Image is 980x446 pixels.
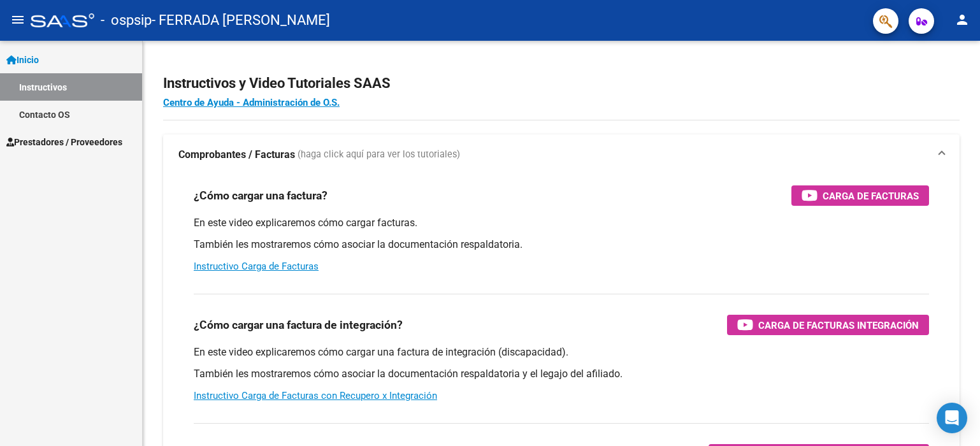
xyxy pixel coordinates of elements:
[163,97,340,108] a: Centro de Ayuda - Administración de O.S.
[298,148,460,162] span: (haga click aquí para ver los tutoriales)
[101,6,152,34] span: - ospsip
[194,216,929,230] p: En este video explicaremos cómo cargar facturas.
[758,317,919,333] span: Carga de Facturas Integración
[6,135,122,149] span: Prestadores / Proveedores
[6,53,39,67] span: Inicio
[152,6,330,34] span: - FERRADA [PERSON_NAME]
[178,148,295,162] strong: Comprobantes / Facturas
[727,315,929,335] button: Carga de Facturas Integración
[194,187,328,205] h3: ¿Cómo cargar una factura?
[791,185,929,206] button: Carga de Facturas
[955,12,970,27] mat-icon: person
[10,12,25,27] mat-icon: menu
[194,238,929,252] p: También les mostraremos cómo asociar la documentación respaldatoria.
[823,188,919,204] span: Carga de Facturas
[937,403,967,433] div: Open Intercom Messenger
[163,71,960,96] h2: Instructivos y Video Tutoriales SAAS
[194,261,319,272] a: Instructivo Carga de Facturas
[194,345,929,359] p: En este video explicaremos cómo cargar una factura de integración (discapacidad).
[163,134,960,175] mat-expansion-panel-header: Comprobantes / Facturas (haga click aquí para ver los tutoriales)
[194,316,403,334] h3: ¿Cómo cargar una factura de integración?
[194,367,929,381] p: También les mostraremos cómo asociar la documentación respaldatoria y el legajo del afiliado.
[194,390,437,401] a: Instructivo Carga de Facturas con Recupero x Integración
